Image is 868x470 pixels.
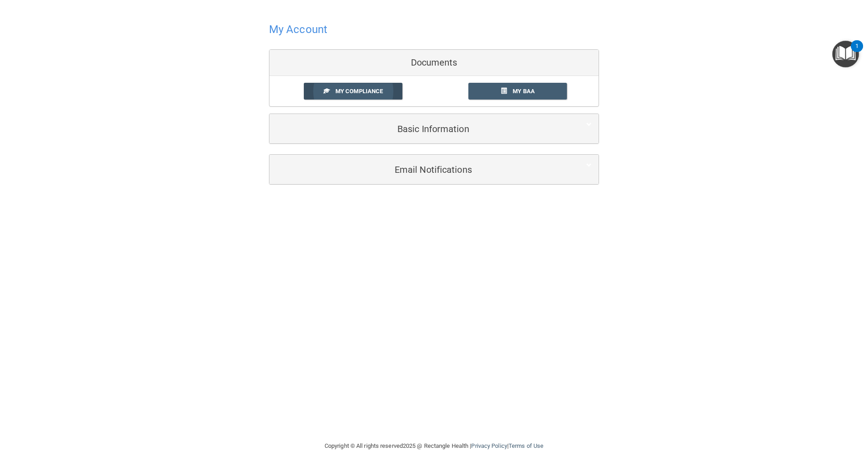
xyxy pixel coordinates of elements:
a: Privacy Policy [471,442,507,449]
h4: My Account [269,24,327,35]
a: Basic Information [276,119,592,139]
button: Open Resource Center, 1 new notification [832,41,859,67]
span: My Compliance [335,88,383,95]
div: Documents [269,50,599,76]
a: Terms of Use [509,442,543,449]
h5: Email Notifications [276,165,564,175]
h5: Basic Information [276,124,564,134]
div: Copyright © All rights reserved 2025 @ Rectangle Health | | [269,432,599,461]
a: Email Notifications [276,159,592,180]
span: My BAA [513,88,535,95]
div: 1 [855,46,859,58]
